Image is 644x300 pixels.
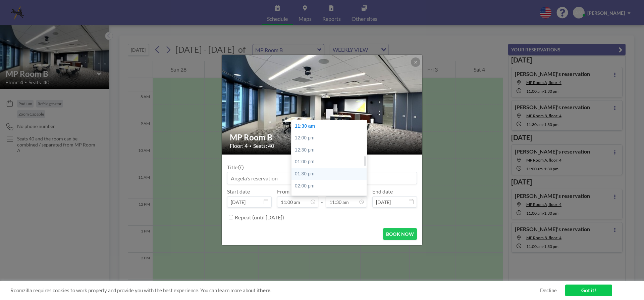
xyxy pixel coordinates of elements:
[540,287,557,294] a: Decline
[291,132,370,144] div: 12:00 pm
[10,287,540,294] span: Roomzilla requires cookies to work properly and provide you with the best experience. You can lea...
[321,190,323,205] span: -
[227,172,417,184] input: Angela's reservation
[235,214,284,221] label: Repeat (until [DATE])
[227,164,243,171] label: Title
[230,132,415,142] h2: MP Room B
[222,29,423,180] img: 537.JPEG
[291,144,370,156] div: 12:30 pm
[291,156,370,168] div: 01:00 pm
[249,143,252,148] span: •
[565,285,612,296] a: Got it!
[291,120,370,132] div: 11:30 am
[253,142,274,149] span: Seats: 40
[372,188,393,195] label: End date
[291,168,370,180] div: 01:30 pm
[277,188,289,195] label: From
[291,180,370,192] div: 02:00 pm
[260,287,271,293] a: here.
[227,188,250,195] label: Start date
[383,228,417,240] button: BOOK NOW
[230,142,248,149] span: Floor: 4
[291,192,370,204] div: 02:30 pm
